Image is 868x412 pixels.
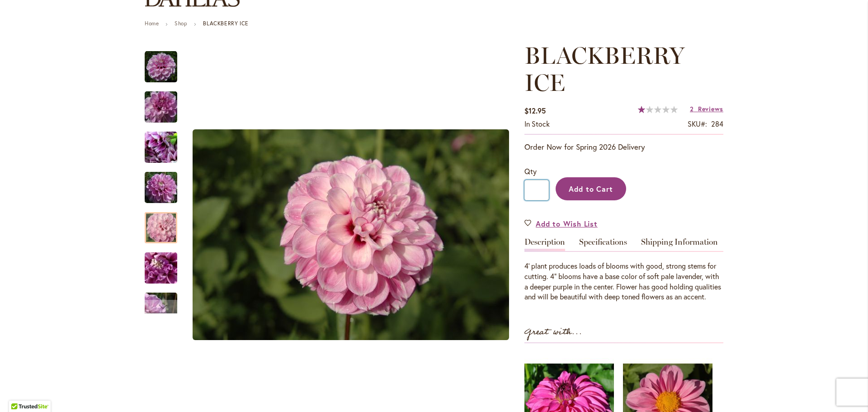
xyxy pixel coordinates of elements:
[145,123,186,163] div: BLACKBERRY ICE
[193,129,509,340] img: BLACKBERRY ICE
[145,163,186,203] div: BLACKBERRY ICE
[145,203,186,243] div: BLACKBERRY ICE
[556,177,626,200] button: Add to Cart
[524,238,723,302] div: Detailed Product Info
[524,261,723,302] div: 4' plant produces loads of blooms with good, strong stems for cutting. 4" blooms have a base colo...
[579,238,627,251] a: Specifications
[638,106,678,113] div: 20%
[711,119,723,129] div: 284
[145,243,186,284] div: BLACKBERRY ICE
[145,284,186,324] div: BLACKBERRY ICE
[569,184,613,194] span: Add to Cart
[128,123,193,172] img: BLACKBERRY ICE
[128,246,193,290] img: BLACKBERRY ICE
[145,300,177,313] div: Next
[145,20,159,27] a: Home
[128,166,193,209] img: BLACKBERRY ICE
[698,104,723,113] span: Reviews
[203,20,248,27] strong: BLACKBERRY ICE
[175,20,187,27] a: Shop
[524,166,537,176] span: Qty
[524,238,565,251] a: Description
[524,218,598,229] a: Add to Wish List
[524,106,546,115] span: $12.95
[688,119,707,128] strong: SKU
[524,119,550,129] div: Availability
[690,104,723,113] a: 2 Reviews
[128,85,193,129] img: BLACKBERRY ICE
[145,51,177,83] img: BLACKBERRY ICE
[536,218,598,229] span: Add to Wish List
[7,380,32,405] iframe: Launch Accessibility Center
[524,142,723,152] p: Order Now for Spring 2026 Delivery
[145,82,186,123] div: BLACKBERRY ICE
[524,119,550,128] span: In stock
[145,42,186,82] div: BLACKBERRY ICE
[524,41,684,97] span: BLACKBERRY ICE
[641,238,718,251] a: Shipping Information
[524,325,582,340] strong: Great with...
[690,104,694,113] span: 2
